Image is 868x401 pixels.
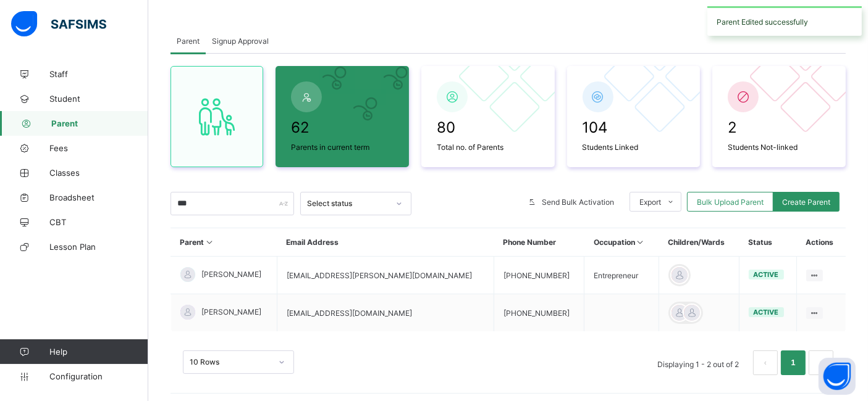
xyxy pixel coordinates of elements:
[728,143,830,152] span: Students Not-linked
[51,118,148,128] span: Parent
[753,350,778,375] button: prev page
[49,94,148,104] span: Student
[49,192,148,202] span: Broadsheet
[277,228,494,257] th: Email Address
[796,228,846,257] th: Actions
[437,118,539,136] span: 80
[782,197,830,207] span: Create Parent
[739,228,796,257] th: Status
[204,238,215,247] i: Sort in Ascending Order
[171,228,277,257] th: Parent
[49,217,148,227] span: CBT
[635,238,646,247] i: Sort in Ascending Order
[494,294,584,332] td: [PHONE_NUMBER]
[819,358,856,395] button: Open asap
[494,257,584,294] td: [PHONE_NUMBER]
[277,257,494,294] td: [EMAIL_ADDRESS][PERSON_NAME][DOMAIN_NAME]
[277,294,494,332] td: [EMAIL_ADDRESS][DOMAIN_NAME]
[584,228,659,257] th: Occupation
[648,350,748,375] li: Displaying 1 - 2 out of 2
[49,69,148,79] span: Staff
[49,143,148,153] span: Fees
[583,118,685,136] span: 104
[753,350,778,375] li: 上一页
[542,197,614,207] span: Send Bulk Activation
[697,197,764,207] span: Bulk Upload Parent
[307,199,389,209] div: Select status
[201,270,261,279] span: [PERSON_NAME]
[809,350,833,375] button: next page
[49,371,148,381] span: Configuration
[201,307,261,316] span: [PERSON_NAME]
[212,36,269,46] span: Signup Approval
[49,168,148,178] span: Classes
[809,350,833,375] li: 下一页
[291,143,394,152] span: Parents in current term
[787,355,799,371] a: 1
[177,36,200,46] span: Parent
[781,350,806,375] li: 1
[437,143,539,152] span: Total no. of Parents
[11,11,106,37] img: safsims
[190,358,271,367] div: 10 Rows
[728,118,830,136] span: 2
[707,6,862,36] div: Parent Edited successfully
[584,257,659,294] td: Entrepreneur
[494,228,584,257] th: Phone Number
[49,347,148,357] span: Help
[291,118,394,136] span: 62
[659,228,739,257] th: Children/Wards
[639,197,661,207] span: Export
[754,270,779,279] span: active
[49,242,148,252] span: Lesson Plan
[583,143,685,152] span: Students Linked
[754,308,779,316] span: active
